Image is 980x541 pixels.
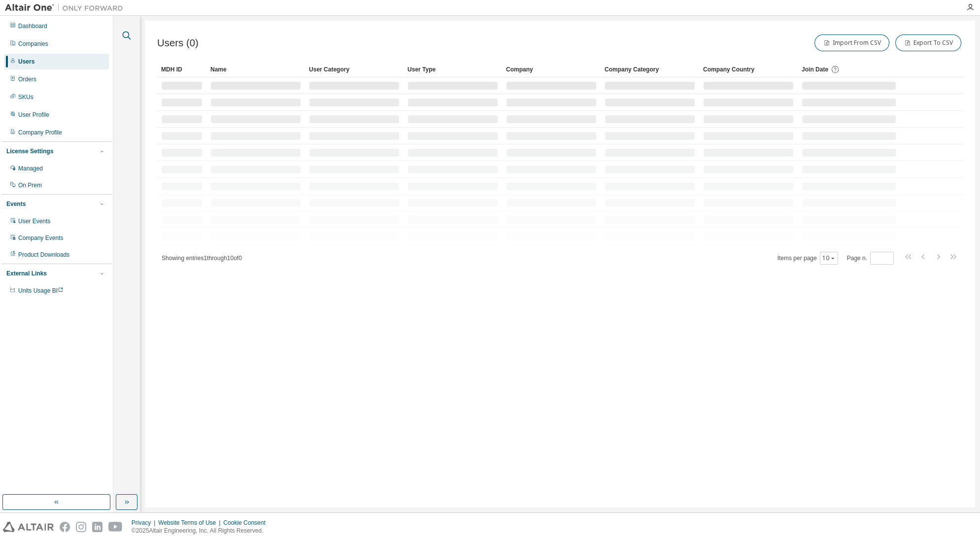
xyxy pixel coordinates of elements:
[802,66,828,73] span: Join Date
[18,75,36,83] div: Orders
[76,522,86,532] img: instagram.svg
[605,62,695,77] div: Company Category
[18,22,47,30] div: Dashboard
[18,58,34,66] div: Users
[157,37,199,49] span: Users (0)
[132,527,271,535] p: © 2025 Altair Engineering, Inc. All Rights Reserved.
[158,519,223,527] div: Website Terms of Use
[92,522,102,532] img: linkedin.svg
[407,62,498,77] div: User Type
[18,165,43,172] div: Managed
[814,34,889,51] button: Import From CSV
[3,522,54,532] img: altair_logo.svg
[18,40,48,48] div: Companies
[18,251,69,259] div: Product Downloads
[108,522,123,532] img: youtube.svg
[5,3,128,13] img: Altair One
[161,62,203,77] div: MDH ID
[506,62,597,77] div: Company
[6,147,53,155] div: License Settings
[831,65,840,74] svg: Date when the user was first added or directly signed up. If the user was deleted and later re-ad...
[6,200,26,208] div: Events
[847,252,894,265] span: Page n.
[223,519,271,527] div: Cookie Consent
[18,181,42,189] div: On Prem
[18,111,49,119] div: User Profile
[18,234,63,242] div: Company Events
[6,270,47,277] div: External Links
[210,62,301,77] div: Name
[703,62,794,77] div: Company Country
[132,519,158,527] div: Privacy
[895,34,961,51] button: Export To CSV
[309,62,400,77] div: User Category
[18,217,50,225] div: User Events
[162,255,242,262] span: Showing entries 1 through 10 of 0
[18,287,64,294] span: Units Usage BI
[18,93,34,101] div: SKUs
[18,129,62,136] div: Company Profile
[777,252,838,265] span: Items per page
[60,522,70,532] img: facebook.svg
[822,254,836,262] button: 10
